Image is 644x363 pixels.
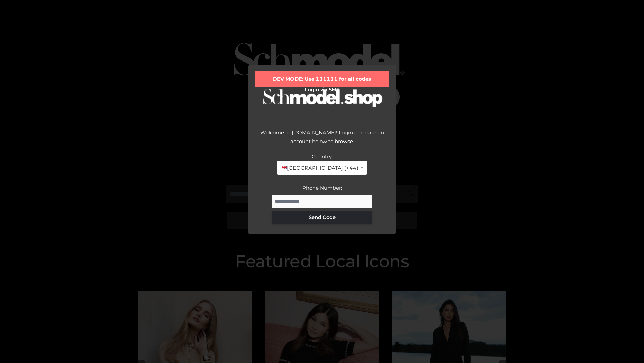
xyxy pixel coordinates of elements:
[282,165,287,170] img: 🇬🇧
[255,87,389,93] h2: Login via SMS
[312,153,333,160] label: Country:
[272,211,372,224] button: Send Code
[255,71,389,87] div: DEV MODE: Use 111111 for all codes
[302,185,342,191] label: Phone Number:
[255,128,389,152] div: Welcome to [DOMAIN_NAME]! Login or create an account below to browse.
[281,164,358,172] span: [GEOGRAPHIC_DATA] (+44)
